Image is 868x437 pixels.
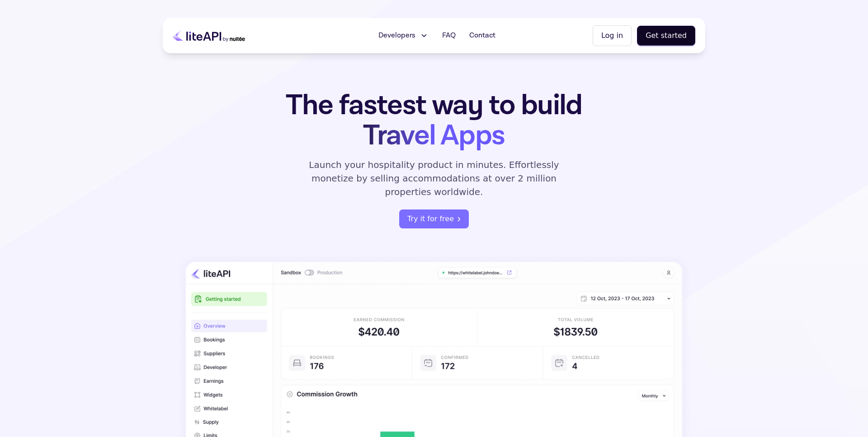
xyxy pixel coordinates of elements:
[637,26,695,46] button: Get started
[378,30,415,41] span: Developers
[442,30,456,41] span: FAQ
[373,27,434,45] button: Developers
[257,90,611,151] h1: The fastest way to build
[437,27,461,45] a: FAQ
[399,209,469,228] button: Try it for free
[593,25,632,46] button: Log in
[363,117,505,154] span: Travel Apps
[298,158,570,199] p: Launch your hospitality product in minutes. Effortlessly monetize by selling accommodations at ov...
[464,27,501,45] a: Contact
[399,209,469,228] a: register
[469,30,495,41] span: Contact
